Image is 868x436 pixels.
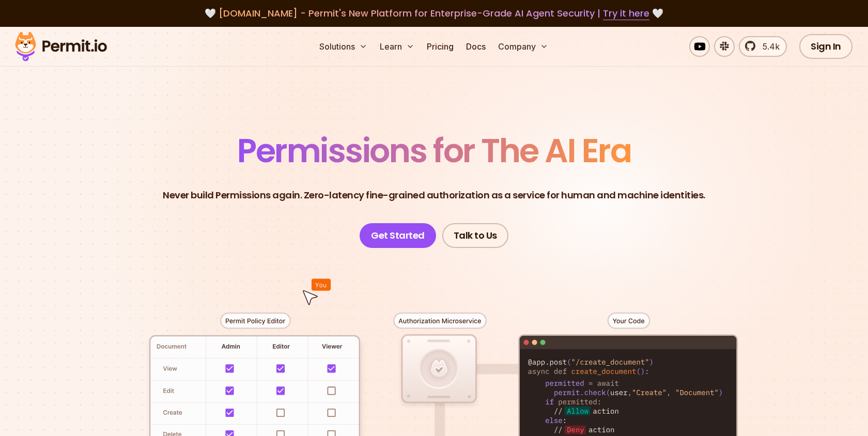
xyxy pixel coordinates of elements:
a: Talk to Us [442,223,508,248]
img: Permit logo [10,29,112,64]
a: Try it here [603,7,649,20]
a: 5.4k [739,36,787,57]
span: Permissions for The AI Era [237,128,631,174]
a: Sign In [799,34,853,59]
a: Pricing [423,36,458,57]
div: 🤍 🤍 [25,6,843,21]
span: 5.4k [756,40,780,53]
span: [DOMAIN_NAME] - Permit's New Platform for Enterprise-Grade AI Agent Security | [219,7,649,20]
button: Solutions [315,36,371,57]
button: Company [494,36,552,57]
p: Never build Permissions again. Zero-latency fine-grained authorization as a service for human and... [163,188,705,203]
a: Get Started [360,223,436,248]
a: Docs [462,36,490,57]
button: Learn [376,36,419,57]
